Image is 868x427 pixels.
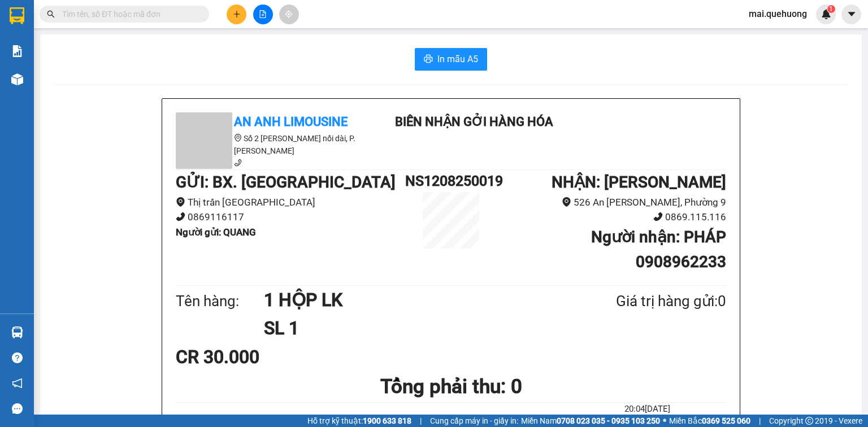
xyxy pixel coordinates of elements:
[264,314,561,342] h1: SL 1
[424,54,433,65] span: printer
[47,10,55,18] span: search
[420,415,422,427] span: |
[740,7,816,21] span: mai.quehuong
[259,10,267,18] span: file-add
[176,212,185,221] span: phone
[561,290,726,313] div: Giá trị hàng gửi: 0
[233,10,241,18] span: plus
[437,52,478,66] span: In mẫu A5
[264,286,561,314] h1: 1 HỘP LK
[176,226,256,238] b: Người gửi : QUANG
[521,415,660,427] span: Miền Nam
[176,173,396,191] b: GỬI : BX. [GEOGRAPHIC_DATA]
[285,10,293,18] span: aim
[405,170,497,192] h1: NS1208250019
[176,343,357,371] div: CR 30.000
[430,415,518,427] span: Cung cấp máy in - giấy in:
[11,45,23,57] img: solution-icon
[568,403,726,416] li: 20:04[DATE]
[827,5,835,13] sup: 1
[557,416,660,425] strong: 0708 023 035 - 0935 103 250
[759,415,761,427] span: |
[663,419,666,423] span: ⚪️
[363,416,411,425] strong: 1900 633 818
[253,5,273,24] button: file-add
[176,290,264,313] div: Tên hàng:
[11,326,23,338] img: warehouse-icon
[176,197,185,207] span: environment
[234,159,242,167] span: phone
[279,5,299,24] button: aim
[11,73,23,85] img: warehouse-icon
[841,5,861,24] button: caret-down
[395,115,553,129] b: Biên nhận gởi hàng hóa
[669,415,750,427] span: Miền Bắc
[497,210,726,225] li: 0869.115.116
[176,210,405,225] li: 0869116117
[497,195,726,210] li: 526 An [PERSON_NAME], Phường 9
[62,8,196,20] input: Tìm tên, số ĐT hoặc mã đơn
[307,415,411,427] span: Hỗ trợ kỹ thuật:
[12,352,23,363] span: question-circle
[591,228,726,271] b: Người nhận : PHÁP 0908962233
[847,9,857,19] span: caret-down
[234,115,348,129] b: An Anh Limousine
[176,371,726,402] h1: Tổng phải thu: 0
[415,48,487,71] button: printerIn mẫu A5
[562,197,571,207] span: environment
[653,212,663,221] span: phone
[821,9,831,19] img: icon-new-feature
[552,173,726,191] b: NHẬN : [PERSON_NAME]
[829,5,833,13] span: 1
[805,417,813,425] span: copyright
[176,132,379,157] li: Số 2 [PERSON_NAME] nối dài, P. [PERSON_NAME]
[12,403,23,414] span: message
[234,134,242,142] span: environment
[10,7,24,24] img: logo-vxr
[702,416,750,425] strong: 0369 525 060
[12,378,23,389] span: notification
[227,5,246,24] button: plus
[176,195,405,210] li: Thị trấn [GEOGRAPHIC_DATA]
